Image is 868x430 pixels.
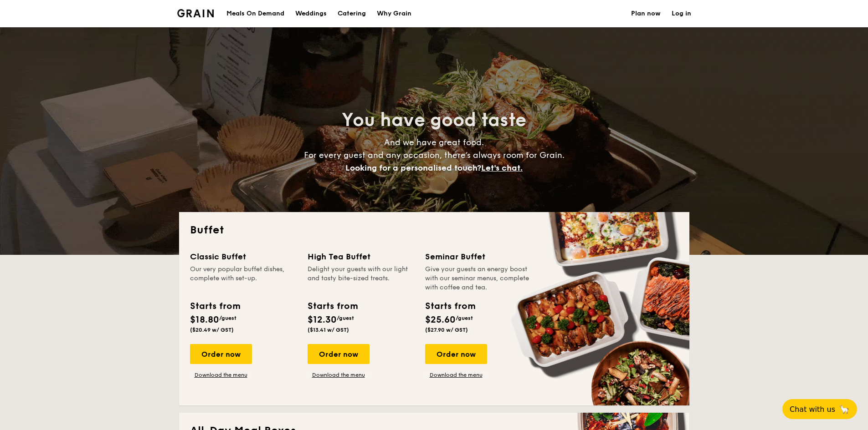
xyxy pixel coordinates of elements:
span: 🦙 [839,404,850,415]
span: Looking for a personalised touch? [345,163,481,173]
span: /guest [219,315,236,321]
a: Logotype [177,9,214,17]
span: ($20.49 w/ GST) [190,327,234,333]
a: Download the menu [425,371,487,379]
div: Classic Buffet [190,250,297,263]
span: Let's chat. [481,163,523,173]
span: ($13.41 w/ GST) [308,327,349,333]
img: Grain [177,9,214,17]
div: Delight your guests with our light and tasty bite-sized treats. [308,265,414,292]
div: Seminar Buffet [425,250,532,263]
button: Chat with us🦙 [782,399,857,419]
span: Chat with us [790,405,835,414]
a: Download the menu [308,371,370,379]
span: /guest [456,315,473,321]
span: ($27.90 w/ GST) [425,327,468,333]
span: $25.60 [425,314,456,325]
span: $12.30 [308,314,337,325]
a: Download the menu [190,371,252,379]
div: Starts from [308,299,357,313]
span: $18.80 [190,314,219,325]
div: Order now [425,344,487,364]
div: Our very popular buffet dishes, complete with set-up. [190,265,297,292]
h2: Buffet [190,223,678,238]
div: Give your guests an energy boost with our seminar menus, complete with coffee and tea. [425,265,532,292]
span: And we have great food. For every guest and any occasion, there’s always room for Grain. [304,137,565,173]
span: /guest [337,315,354,321]
div: Order now [308,344,370,364]
div: High Tea Buffet [308,250,414,263]
span: You have good taste [342,109,526,131]
div: Starts from [190,299,240,313]
div: Starts from [425,299,475,313]
div: Order now [190,344,252,364]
